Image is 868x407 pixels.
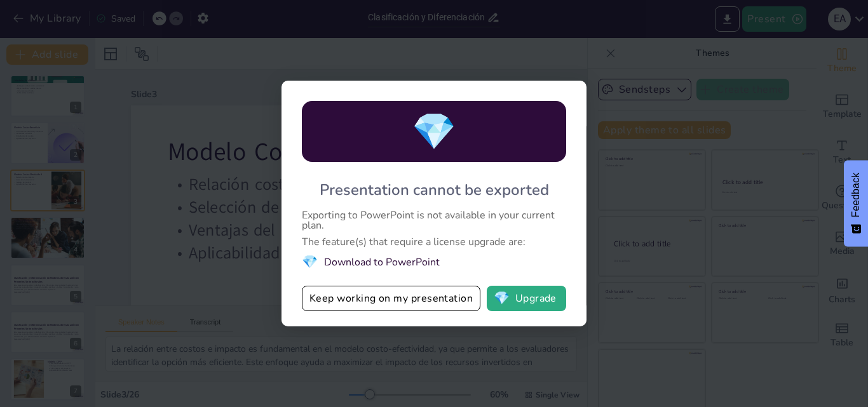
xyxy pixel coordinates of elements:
div: Exporting to PowerPoint is not available in your current plan. [302,210,566,230]
span: diamond [494,292,510,305]
span: diamond [412,107,456,156]
div: The feature(s) that require a license upgrade are: [302,237,566,247]
span: Feedback [850,173,862,217]
button: Feedback - Show survey [844,160,868,246]
button: Keep working on my presentation [302,286,480,311]
button: diamondUpgrade [487,286,566,311]
div: Presentation cannot be exported [320,180,549,200]
span: diamond [302,253,318,270]
li: Download to PowerPoint [302,253,566,270]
